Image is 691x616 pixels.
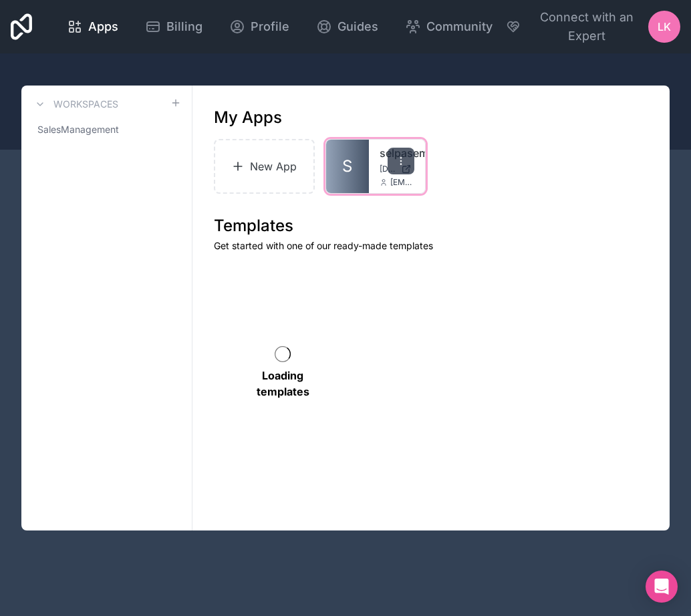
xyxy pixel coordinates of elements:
a: Workspaces [32,96,118,112]
a: Guides [305,12,389,41]
span: [EMAIL_ADDRESS][DOMAIN_NAME] [390,177,415,188]
h1: My Apps [214,107,282,128]
div: Open Intercom Messenger [646,571,678,603]
a: Profile [219,12,300,41]
a: Apps [56,12,129,41]
a: [DOMAIN_NAME] [380,164,415,174]
span: SalesManagement [37,123,119,136]
span: Community [426,17,493,36]
h3: Workspaces [53,98,118,111]
a: selpasemicom [380,145,415,161]
a: S [326,140,369,193]
span: Connect with an Expert [526,8,648,45]
a: Community [394,12,503,41]
button: Connect with an Expert [506,8,648,45]
a: SalesManagement [32,118,181,142]
span: S [342,156,352,177]
p: Loading templates [235,367,330,400]
span: LK [658,19,671,35]
span: Profile [251,17,289,36]
span: Apps [88,17,118,36]
span: Billing [166,17,202,36]
h1: Templates [214,215,648,237]
a: Billing [134,12,213,41]
p: Get started with one of our ready-made templates [214,239,648,253]
span: [DOMAIN_NAME] [380,164,396,174]
span: Guides [337,17,378,36]
a: New App [214,139,315,194]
